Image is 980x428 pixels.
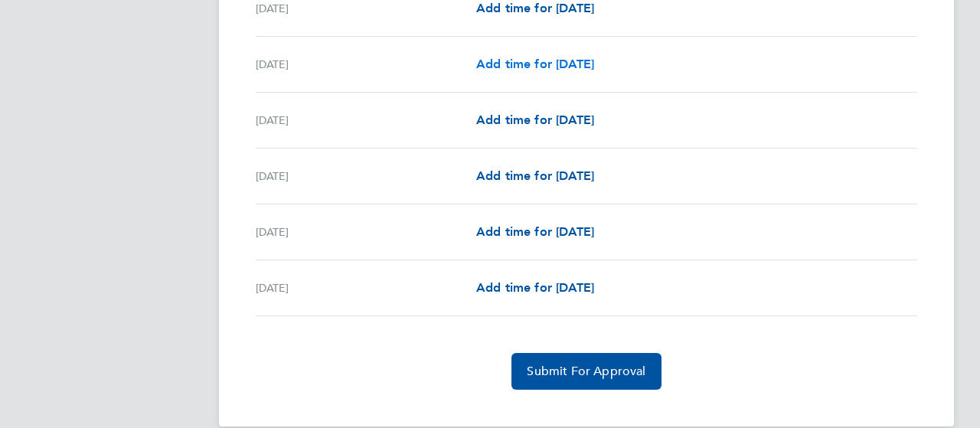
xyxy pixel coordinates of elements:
span: Add time for [DATE] [476,113,594,127]
a: Add time for [DATE] [476,55,594,74]
button: Submit For Approval [511,353,661,390]
div: [DATE] [256,55,476,74]
a: Add time for [DATE] [476,223,594,241]
div: [DATE] [256,223,476,241]
span: Add time for [DATE] [476,280,594,295]
a: Add time for [DATE] [476,167,594,185]
div: [DATE] [256,111,476,129]
span: Submit For Approval [527,364,645,379]
a: Add time for [DATE] [476,111,594,129]
div: [DATE] [256,167,476,185]
span: Add time for [DATE] [476,1,594,15]
span: Add time for [DATE] [476,224,594,239]
span: Add time for [DATE] [476,168,594,183]
a: Add time for [DATE] [476,279,594,297]
div: [DATE] [256,279,476,297]
span: Add time for [DATE] [476,57,594,71]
